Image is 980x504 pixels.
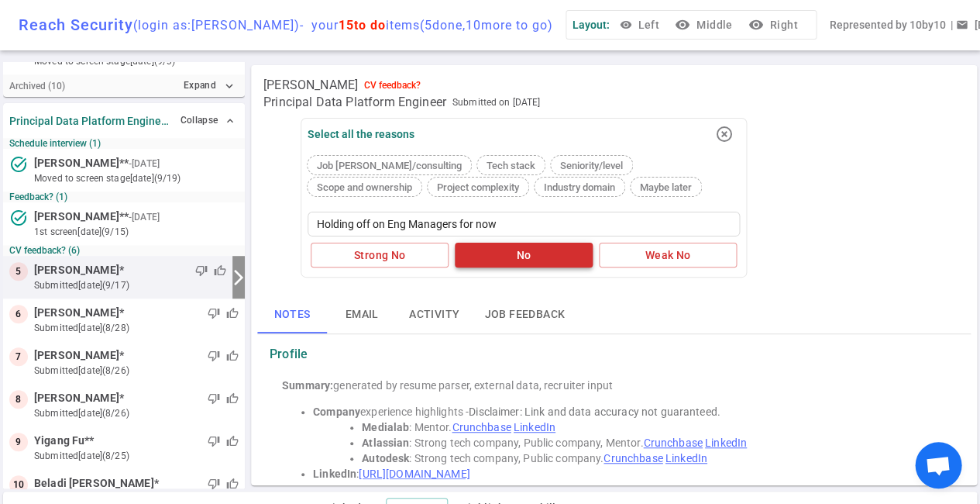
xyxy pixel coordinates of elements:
div: basic tabs example [257,296,971,333]
span: [PERSON_NAME] [34,305,119,321]
strong: Autodesk [362,452,409,464]
span: Industry domain [538,181,621,193]
a: Crunchbase [643,437,702,449]
div: Open chat [915,442,961,488]
small: submitted [DATE] (9/17) [34,278,226,292]
i: arrow_forward_ios [229,268,248,287]
small: Feedback? (1) [9,192,239,202]
span: [PERSON_NAME] [34,347,119,364]
span: thumb_down [208,435,220,447]
span: Seniority/level [554,160,629,171]
div: 5 [9,262,28,281]
button: visibilityMiddle [672,11,738,40]
span: [PERSON_NAME] [34,390,119,406]
a: Crunchbase [452,421,511,433]
span: [PERSON_NAME] [34,209,119,225]
small: submitted [DATE] (8/28) [34,321,239,335]
small: - [DATE] [129,157,160,171]
i: task_alt [9,209,28,227]
strong: Atlassian [362,437,409,449]
small: submitted [DATE] (8/26) [34,364,239,378]
strong: LinkedIn [313,468,356,480]
small: - [DATE] [129,210,160,224]
span: thumb_down [208,478,220,490]
span: 15 to do [339,18,386,33]
div: 8 [9,390,28,409]
textarea: Holding off on Eng Managers for now [308,212,740,236]
span: Tech stack [480,160,542,171]
span: thumb_up [226,350,239,362]
strong: Profile [270,347,308,362]
span: thumb_up [226,392,239,405]
span: Maybe later [634,181,698,193]
a: LinkedIn [665,452,707,464]
li: : Strong tech company, Public company, Mentor. [362,435,946,450]
span: Job [PERSON_NAME]/consulting [311,160,468,171]
span: thumb_up [226,478,239,490]
button: Weak No [599,243,737,268]
button: Left [616,11,665,40]
span: Project complexity [431,181,525,193]
span: - your items ( 5 done, 10 more to go) [300,18,553,33]
span: visibility [619,19,631,31]
span: thumb_up [214,264,226,277]
a: [URL][DOMAIN_NAME] [359,468,469,480]
li: : Strong tech company, Public company. [362,450,946,466]
a: Crunchbase [603,452,662,464]
small: moved to Screen stage [DATE] (9/19) [34,171,239,185]
span: thumb_down [208,307,220,319]
i: visibility [675,17,690,33]
span: Disclaimer: Link and data accuracy not guaranteed. [469,406,720,418]
div: generated by resume parser, external data, recruiter input [282,378,946,393]
span: Beladi [PERSON_NAME] [34,475,154,492]
button: Expandexpand_more [180,74,239,97]
span: Yigang Fu [34,433,84,449]
i: task_alt [9,155,28,174]
div: Reach Security [19,16,553,34]
button: visibilityRight [744,11,803,40]
strong: Company [313,406,360,418]
button: No [455,243,593,268]
small: 1st Screen [DATE] (9/15) [34,225,239,239]
strong: Summary: [282,379,333,392]
i: highlight_off [715,125,734,143]
li: : [313,466,946,482]
span: Submitted on [DATE] [452,95,540,110]
span: Principal Data Platform Engineer [263,95,446,110]
span: thumb_down [208,350,220,362]
span: thumb_up [226,307,239,319]
div: 7 [9,347,28,366]
small: CV feedback? (6) [9,245,239,256]
span: [PERSON_NAME] [263,78,358,93]
span: thumb_up [226,435,239,447]
span: Scope and ownership [311,181,418,193]
div: CV feedback? [364,80,421,91]
small: Schedule interview (1) [9,138,239,149]
div: Select all the reasons [308,128,414,140]
button: Email [327,296,397,333]
span: (login as: [PERSON_NAME] ) [133,18,300,33]
span: thumb_down [195,264,208,277]
span: thumb_down [208,392,220,405]
button: Collapse [177,109,239,132]
small: submitted [DATE] (8/26) [34,406,239,420]
div: 9 [9,433,28,451]
strong: Principal Data Platform Engineer [9,115,170,127]
small: submitted [DATE] (8/25) [34,449,239,463]
button: Strong No [311,243,449,268]
button: highlight_off [709,119,740,150]
button: Job feedback [472,296,577,333]
i: expand_more [222,79,236,93]
span: expand_less [224,115,236,127]
li: experience highlights - [313,404,946,419]
a: LinkedIn [514,421,555,433]
button: Notes [257,296,327,333]
span: [PERSON_NAME] [34,155,119,171]
button: Activity [397,296,472,333]
div: 6 [9,305,28,323]
a: LinkedIn [705,437,747,449]
small: Archived ( 10 ) [9,81,65,91]
span: Layout: [573,19,610,31]
span: email [955,19,968,31]
strong: Medialab [362,421,409,433]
